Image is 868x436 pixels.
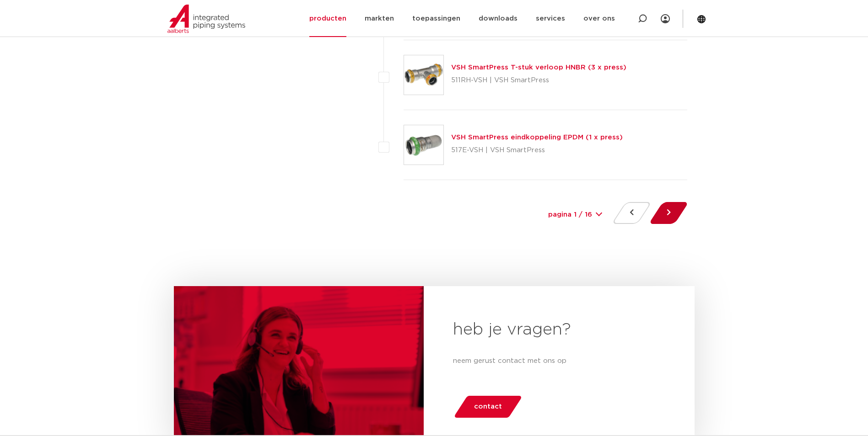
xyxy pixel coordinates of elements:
[404,125,443,165] img: Thumbnail for VSH SmartPress eindkoppeling EPDM (1 x press)
[453,396,523,418] a: contact
[453,356,665,367] p: neem gerust contact met ons op
[453,319,665,341] h2: heb je vragen?
[404,55,443,95] img: Thumbnail for VSH SmartPress T-stuk verloop HNBR (3 x press)
[474,399,502,414] span: contact
[451,73,626,88] p: 511RH-VSH | VSH SmartPress
[451,143,623,158] p: 517E-VSH | VSH SmartPress
[451,64,626,71] a: VSH SmartPress T-stuk verloop HNBR (3 x press)
[451,134,623,141] a: VSH SmartPress eindkoppeling EPDM (1 x press)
